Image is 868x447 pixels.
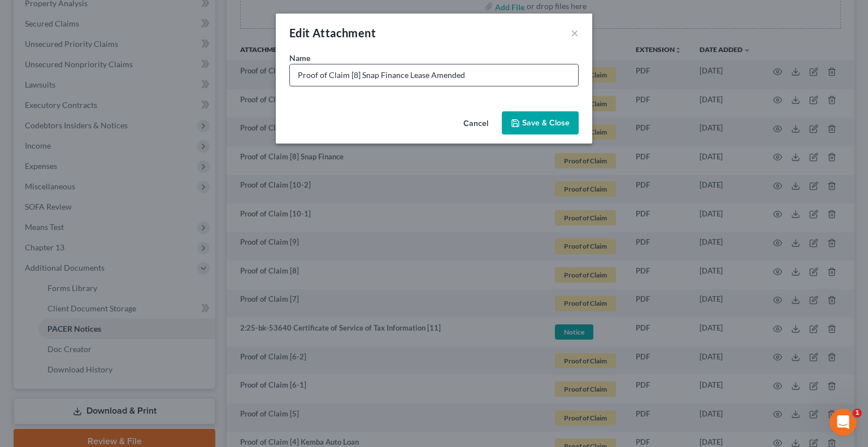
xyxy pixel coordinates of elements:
span: Attachment [313,26,376,40]
button: Save & Close [502,111,579,135]
span: 1 [853,409,862,418]
input: Enter name... [290,64,578,86]
iframe: Intercom live chat [830,409,857,436]
span: Edit [289,26,310,40]
button: Cancel [454,112,497,135]
span: Name [289,53,310,63]
span: Save & Close [522,118,570,128]
button: × [571,26,579,40]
